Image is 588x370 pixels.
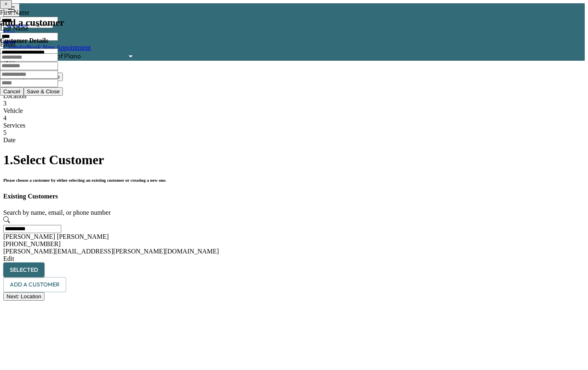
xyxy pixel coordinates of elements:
[3,78,585,85] div: Customer
[3,61,585,70] div: Back
[3,115,585,122] div: 4
[3,178,585,183] h6: Please choose a customer by either selecting an existing customer or creating a new one.
[3,122,585,129] div: Services
[3,129,585,137] div: 5
[3,70,585,78] div: 1
[3,193,585,200] h4: Existing Customers
[3,152,585,167] h1: 1 . Select Customer
[3,85,585,92] div: 2
[3,100,585,107] div: 3
[3,262,45,277] button: Selected
[3,277,66,292] button: Add a customer
[3,292,45,301] button: Next: Location
[3,92,585,100] div: Location
[3,137,585,144] div: Date
[3,233,585,240] div: [PERSON_NAME] [PERSON_NAME]
[3,240,585,248] div: [PHONE_NUMBER]
[3,255,14,262] a: Edit
[3,248,585,255] div: [PERSON_NAME][EMAIL_ADDRESS][PERSON_NAME][DOMAIN_NAME]
[24,87,63,96] button: Save & Close
[3,107,585,115] div: Vehicle
[3,209,111,216] label: Search by name, email, or phone number
[3,37,585,44] div: Beta
[3,29,585,44] a: MapBeta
